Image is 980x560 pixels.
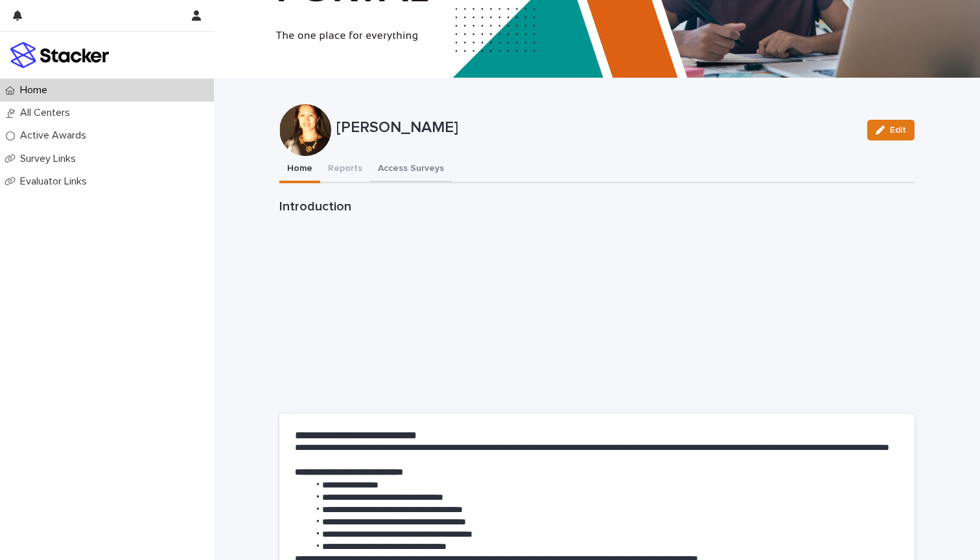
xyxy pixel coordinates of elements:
[15,129,97,142] p: Active Awards
[15,175,97,188] p: Evaluator Links
[10,42,109,68] img: stacker-logo-colour.png
[370,156,452,183] button: Access Surveys
[320,156,370,183] button: Reports
[867,120,915,140] button: Edit
[15,84,58,96] p: Home
[336,118,857,137] p: [PERSON_NAME]
[15,107,80,119] p: All Centers
[279,219,915,414] iframe: Introduction
[15,153,86,165] p: Survey Links
[279,156,320,183] button: Home
[279,199,915,214] h1: Introduction
[890,126,906,135] span: Edit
